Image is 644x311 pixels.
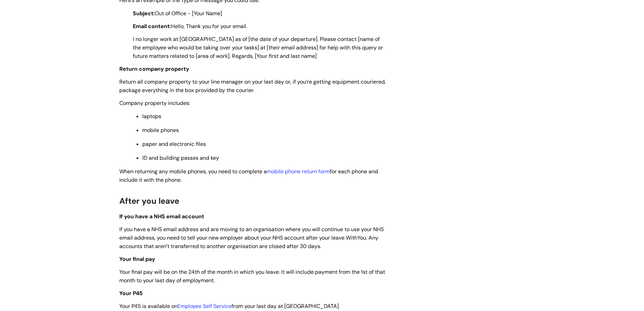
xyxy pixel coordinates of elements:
[119,78,386,94] span: Return all company property to your line manager on your last day or, if you’re getting equipment...
[119,268,385,284] span: Your final pay will be on the 24th of the month in which you leave. It will include payment from ...
[119,213,204,220] span: If you have a NHS email account
[133,36,383,60] span: I no longer work at [GEOGRAPHIC_DATA] as of [the date of your departure]. Please contact [name of...
[142,140,206,148] span: paper and electronic files
[119,196,179,206] span: After you leave
[142,113,161,120] span: laptops
[119,290,143,297] span: Your P45
[133,10,155,17] strong: Subject:
[142,127,179,134] span: mobile phones
[119,168,378,183] span: When returning any mobile phones, you need to complete a for each phone and include it with the p...
[119,256,155,263] span: Your final pay
[133,10,222,17] span: Out of Office - [Your Name]
[119,303,340,310] span: Your P45 is available on from your last day at [GEOGRAPHIC_DATA].
[119,226,384,250] span: If you have a NHS email address and are moving to an organisation where you will continue to use ...
[119,65,189,72] span: Return company property
[142,154,219,161] span: ID and building passes and key
[177,303,232,310] a: Employee Self Service
[119,99,190,107] span: Company property includes:
[133,23,171,30] strong: Email content:
[133,23,247,30] span: Hello, Thank you for your email.
[267,168,330,175] a: mobile phone return form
